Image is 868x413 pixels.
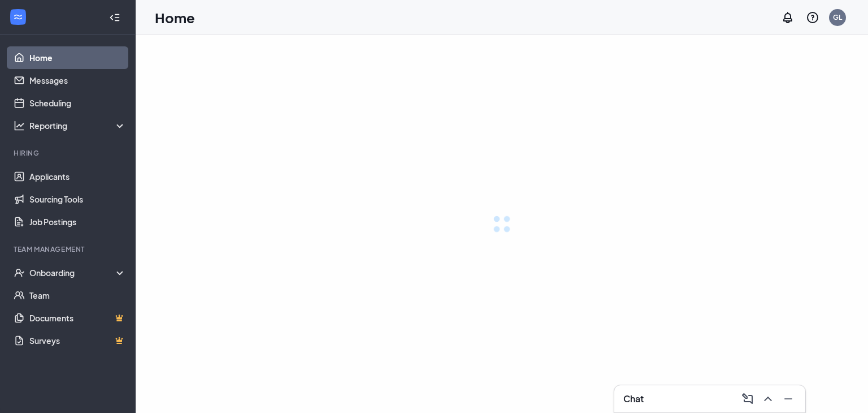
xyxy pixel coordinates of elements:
svg: Notifications [781,11,795,24]
div: Onboarding [29,267,127,278]
svg: QuestionInfo [806,11,819,24]
a: SurveysCrown [29,329,126,352]
div: Team Management [14,244,124,254]
svg: ComposeMessage [741,392,754,406]
a: Scheduling [29,92,126,114]
a: Job Postings [29,210,126,233]
svg: Analysis [14,120,25,131]
a: Applicants [29,165,126,188]
button: ChevronUp [758,390,776,408]
button: ComposeMessage [737,390,756,408]
div: GL [833,12,842,22]
svg: ChevronUp [761,392,775,406]
div: Reporting [29,120,127,131]
div: Hiring [14,148,124,158]
svg: WorkstreamLogo [12,11,24,23]
svg: Minimize [782,392,795,406]
a: Home [29,46,126,69]
button: Minimize [778,390,796,408]
a: DocumentsCrown [29,307,126,329]
a: Messages [29,69,126,92]
h1: Home [155,8,195,27]
svg: Collapse [109,12,120,23]
svg: UserCheck [14,267,25,278]
a: Team [29,284,126,307]
h3: Chat [623,393,644,405]
a: Sourcing Tools [29,188,126,210]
